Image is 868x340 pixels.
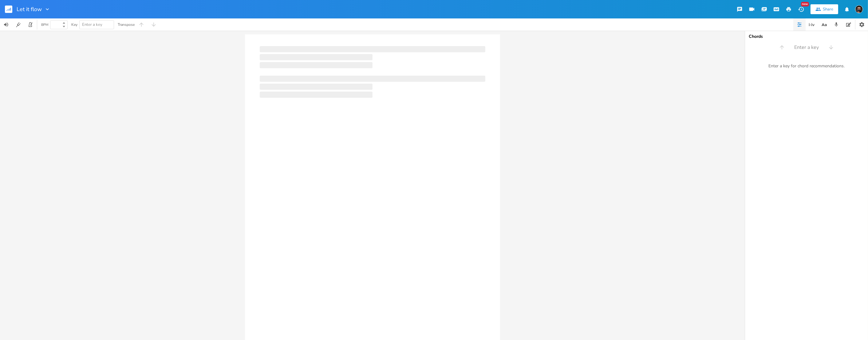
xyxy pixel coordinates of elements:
[811,4,838,14] button: Share
[749,34,864,39] div: Chords
[795,4,807,15] button: New
[855,5,863,13] img: Elijah Ballard
[745,60,868,73] div: Enter a key for chord recommendations.
[118,23,135,26] div: Transpose
[794,44,819,51] span: Enter a key
[71,23,77,26] div: Key
[17,6,42,12] span: Let it flow
[823,6,833,12] div: Share
[801,2,809,6] div: New
[82,22,102,27] span: Enter a key
[41,23,48,26] div: BPM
